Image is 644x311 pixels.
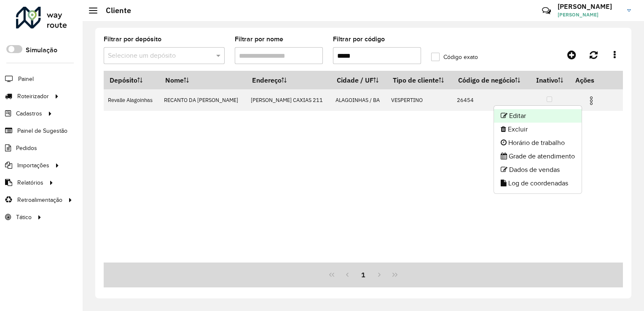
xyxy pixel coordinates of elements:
[569,71,620,89] th: Ações
[17,161,49,170] span: Importações
[17,92,49,101] span: Roteirizador
[16,109,42,118] span: Cadastros
[97,6,131,15] h2: Cliente
[529,71,570,89] th: Inativo
[159,89,246,111] td: RECANTO DA [PERSON_NAME]
[494,163,582,177] li: Dados de vendas
[494,150,582,163] li: Grade de atendimento
[104,34,161,44] label: Filtrar por depósito
[387,71,452,89] th: Tipo de cliente
[16,144,37,153] span: Pedidos
[26,45,57,55] label: Simulação
[18,75,34,83] span: Painel
[159,71,246,89] th: Nome
[537,2,555,20] a: Contato Rápido
[494,123,582,136] li: Excluir
[17,196,62,204] span: Retroalimentação
[17,126,67,135] span: Painel de Sugestão
[558,11,621,19] span: [PERSON_NAME]
[452,89,529,111] td: 26454
[331,71,387,89] th: Cidade / UF
[431,53,478,62] label: Código exato
[494,109,582,123] li: Editar
[558,3,621,11] h3: [PERSON_NAME]
[494,177,582,190] li: Log de coordenadas
[16,213,32,222] span: Tático
[387,89,452,111] td: VESPERTINO
[104,89,159,111] td: Revalle Alagoinhas
[247,71,331,89] th: Endereço
[17,178,43,187] span: Relatórios
[104,71,159,89] th: Depósito
[452,71,529,89] th: Código de negócio
[333,34,385,44] label: Filtrar por código
[235,34,283,44] label: Filtrar por nome
[247,89,331,111] td: [PERSON_NAME] CAXIAS 211
[355,267,371,283] button: 1
[331,89,387,111] td: ALAGOINHAS / BA
[494,136,582,150] li: Horário de trabalho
